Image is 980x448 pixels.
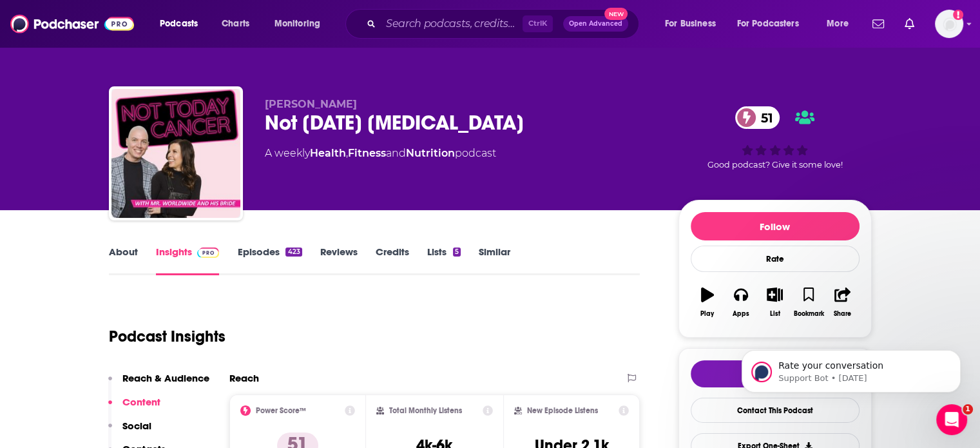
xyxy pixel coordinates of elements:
[729,14,818,34] button: open menu
[256,406,306,415] h2: Power Score™
[733,310,749,318] div: Apps
[691,212,860,240] button: Follow
[604,8,628,20] span: New
[265,14,337,34] button: open menu
[453,248,461,257] div: 5
[963,404,973,414] span: 1
[310,147,346,159] a: Health
[665,15,716,33] span: For Business
[722,323,980,413] iframe: Intercom notifications message
[827,15,849,33] span: More
[358,9,651,39] div: Search podcasts, credits, & more...
[792,279,825,326] button: Bookmark
[389,406,462,415] h2: Total Monthly Listens
[678,98,872,178] div: 51Good podcast? Give it some love!
[213,14,257,34] a: Charts
[109,327,226,346] h1: Podcast Insights
[229,372,259,384] h2: Reach
[160,15,198,33] span: Podcasts
[274,15,320,33] span: Monitoring
[770,310,780,318] div: List
[265,146,496,161] div: A weekly podcast
[108,420,151,443] button: Social
[935,10,963,38] button: Show profile menu
[151,14,215,34] button: open menu
[381,14,523,34] input: Search podcasts, credits, & more...
[197,248,220,258] img: Podchaser Pro
[237,246,302,275] a: Episodes423
[818,14,865,34] button: open menu
[10,12,134,36] img: Podchaser - Follow, Share and Rate Podcasts
[222,15,249,33] span: Charts
[936,404,967,435] iframe: Intercom live chat
[109,246,138,275] a: About
[427,246,461,275] a: Lists5
[691,246,860,272] div: Rate
[834,310,851,318] div: Share
[527,406,598,415] h2: New Episode Listens
[737,15,799,33] span: For Podcasters
[724,279,758,326] button: Apps
[108,396,160,420] button: Content
[758,279,791,326] button: List
[707,160,843,170] span: Good podcast? Give it some love!
[111,89,240,218] img: Not Today Cancer
[691,279,724,326] button: Play
[108,372,209,396] button: Reach & Audience
[348,147,386,159] a: Fitness
[523,15,553,32] span: Ctrl K
[700,310,714,318] div: Play
[265,98,357,110] span: [PERSON_NAME]
[748,106,780,129] span: 51
[122,372,209,384] p: Reach & Audience
[376,246,409,275] a: Credits
[285,248,302,257] div: 423
[735,106,780,129] a: 51
[122,420,151,432] p: Social
[569,21,622,27] span: Open Advanced
[406,147,455,159] a: Nutrition
[320,246,358,275] a: Reviews
[656,14,732,34] button: open menu
[867,13,889,35] a: Show notifications dropdown
[479,246,510,275] a: Similar
[346,147,348,159] span: ,
[899,13,919,35] a: Show notifications dropdown
[935,10,963,38] span: Logged in as N0elleB7
[935,10,963,38] img: User Profile
[386,147,406,159] span: and
[793,310,823,318] div: Bookmark
[156,246,220,275] a: InsightsPodchaser Pro
[691,360,860,387] button: tell me why sparkleTell Me Why
[563,16,628,32] button: Open AdvancedNew
[122,396,160,408] p: Content
[691,398,860,423] a: Contact This Podcast
[953,10,963,20] svg: Add a profile image
[825,279,859,326] button: Share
